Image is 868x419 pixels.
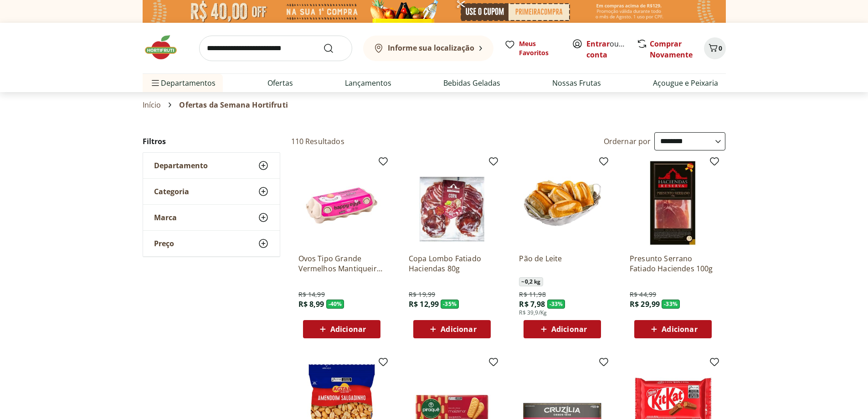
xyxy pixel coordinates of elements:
[267,78,293,88] a: Ofertas
[524,320,601,338] button: Adicionar
[298,290,325,299] span: R$ 14,99
[662,300,680,309] span: - 33 %
[150,72,161,94] button: Menu
[630,299,660,309] span: R$ 29,99
[630,290,656,299] span: R$ 44,99
[409,160,495,246] img: Copa Lombo Fatiado Haciendas 80g
[143,34,188,61] img: Hortifruti
[519,160,606,246] img: Pão de Leite
[143,153,280,178] button: Departamento
[519,299,545,309] span: R$ 7,98
[552,78,601,88] a: Nossas Frutas
[143,101,161,109] a: Início
[443,78,500,88] a: Bebidas Geladas
[604,136,651,146] label: Ordernar por
[291,136,344,146] h2: 110 Resultados
[303,320,380,338] button: Adicionar
[326,300,344,309] span: - 40 %
[653,78,718,88] a: Açougue e Peixaria
[409,290,435,299] span: R$ 19,99
[519,39,561,57] span: Meus Favoritos
[150,72,216,94] span: Departamentos
[662,326,697,333] span: Adicionar
[143,205,280,230] button: Marca
[586,38,627,60] span: ou
[154,239,174,248] span: Preço
[409,253,495,274] a: Copa Lombo Fatiado Haciendas 80g
[143,231,280,256] button: Preço
[630,253,716,274] a: Presunto Serrano Fatiado Haciendes 100g
[634,320,712,338] button: Adicionar
[298,253,385,274] a: Ovos Tipo Grande Vermelhos Mantiqueira Happy Eggs 10 Unidades
[441,300,459,309] span: - 35 %
[388,43,474,53] b: Informe sua localização
[413,320,491,338] button: Adicionar
[547,300,565,309] span: - 33 %
[719,44,722,52] span: 0
[630,160,716,246] img: Presunto Serrano Fatiado Haciendes 100g
[441,326,476,333] span: Adicionar
[551,326,587,333] span: Adicionar
[586,39,610,49] a: Entrar
[504,39,561,57] a: Meus Favoritos
[519,309,547,316] span: R$ 39,9/Kg
[154,187,189,196] span: Categoria
[586,39,637,60] a: Criar conta
[345,78,391,88] a: Lançamentos
[154,161,208,170] span: Departamento
[179,101,288,109] span: Ofertas da Semana Hortifruti
[323,43,345,54] button: Submit Search
[519,253,606,274] a: Pão de Leite
[154,213,177,222] span: Marca
[519,290,545,299] span: R$ 11,98
[363,36,493,61] button: Informe sua localização
[519,277,543,286] span: ~ 0,2 kg
[704,37,726,59] button: Carrinho
[143,179,280,204] button: Categoria
[650,39,693,60] a: Comprar Novamente
[409,299,439,309] span: R$ 12,99
[298,299,324,309] span: R$ 8,99
[199,36,352,61] input: search
[143,132,280,150] h2: Filtros
[330,326,366,333] span: Adicionar
[298,160,385,246] img: Ovos Tipo Grande Vermelhos Mantiqueira Happy Eggs 10 Unidades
